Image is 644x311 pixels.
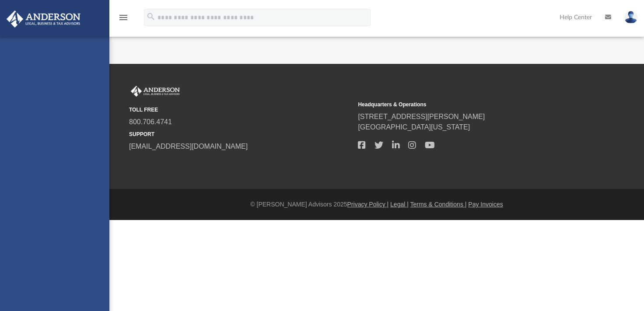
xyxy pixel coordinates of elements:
i: search [146,12,156,21]
img: User Pic [624,11,637,24]
img: Anderson Advisors Platinum Portal [4,10,83,28]
a: Terms & Conditions | [410,201,467,208]
a: Legal | [390,201,409,208]
a: [EMAIL_ADDRESS][DOMAIN_NAME] [129,143,248,150]
i: menu [118,12,129,23]
img: Anderson Advisors Platinum Portal [129,86,182,97]
small: Headquarters & Operations [358,101,581,108]
small: SUPPORT [129,130,352,138]
a: [GEOGRAPHIC_DATA][US_STATE] [358,123,470,131]
a: Privacy Policy | [347,201,389,208]
a: 800.706.4741 [129,118,172,126]
div: © [PERSON_NAME] Advisors 2025 [109,200,644,209]
a: [STREET_ADDRESS][PERSON_NAME] [358,113,485,120]
small: TOLL FREE [129,106,352,114]
a: Pay Invoices [468,201,503,208]
a: menu [118,17,129,23]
